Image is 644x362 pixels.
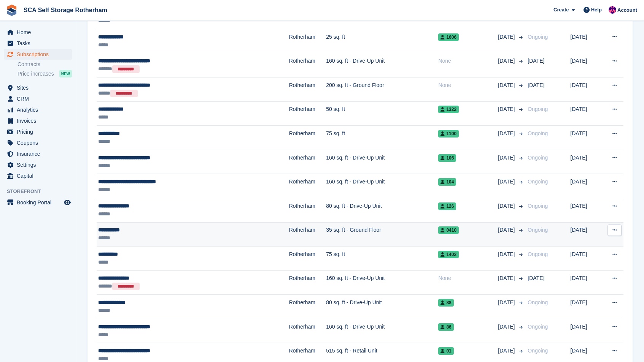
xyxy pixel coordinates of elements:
td: 160 sq. ft - Drive-Up Unit [326,150,438,174]
td: 80 sq. ft - Drive-Up Unit [326,198,438,222]
td: Rotherham [289,295,326,319]
a: menu [4,138,72,148]
span: [DATE] [498,299,516,307]
span: Ongoing [528,299,548,305]
a: menu [4,160,72,170]
span: [DATE] [498,178,516,186]
td: [DATE] [570,270,601,295]
a: menu [4,171,72,181]
a: menu [4,49,72,60]
div: NEW [59,70,72,77]
div: None [438,57,498,65]
td: 75 sq. ft [326,126,438,150]
span: [DATE] [498,154,516,162]
span: 106 [438,154,456,162]
a: menu [4,126,72,137]
td: 200 sq. ft - Ground Floor [326,77,438,101]
td: Rotherham [289,126,326,150]
a: menu [4,149,72,159]
a: menu [4,82,72,93]
td: 80 sq. ft - Drive-Up Unit [326,295,438,319]
td: 50 sq. ft [326,101,438,126]
span: Subscriptions [17,49,62,60]
td: [DATE] [570,77,601,101]
img: Sam Chapman [609,6,616,14]
td: Rotherham [289,247,326,271]
td: 160 sq. ft - Drive-Up Unit [326,319,438,343]
span: Ongoing [528,227,548,233]
td: Rotherham [289,319,326,343]
span: Help [591,6,602,14]
span: Settings [17,160,62,170]
span: [DATE] [528,82,544,88]
a: SCA Self Storage Rotherham [21,4,110,16]
span: Ongoing [528,179,548,185]
td: [DATE] [570,29,601,53]
span: Analytics [17,104,62,115]
span: [DATE] [498,130,516,138]
span: 01 [438,347,453,355]
td: [DATE] [570,126,601,150]
span: [DATE] [498,250,516,258]
span: Ongoing [528,324,548,330]
span: Create [553,6,569,14]
a: menu [4,93,72,104]
span: Ongoing [528,34,548,40]
span: Storefront [7,188,76,195]
a: Preview store [63,198,72,207]
span: [DATE] [498,81,516,89]
span: Invoices [17,115,62,126]
div: None [438,81,498,89]
td: [DATE] [570,150,601,174]
span: Home [17,27,62,38]
span: Booking Portal [17,197,62,208]
td: Rotherham [289,270,326,295]
td: 160 sq. ft - Drive-Up Unit [326,270,438,295]
span: 0410 [438,226,459,234]
td: Rotherham [289,53,326,77]
span: 1100 [438,130,459,138]
span: 1322 [438,106,459,113]
td: [DATE] [570,222,601,247]
td: 25 sq. ft [326,29,438,53]
span: [DATE] [498,323,516,331]
span: Pricing [17,126,62,137]
span: Account [617,6,637,14]
td: [DATE] [570,198,601,222]
td: 160 sq. ft - Drive-Up Unit [326,53,438,77]
span: Coupons [17,138,62,148]
td: [DATE] [570,174,601,198]
td: [DATE] [570,319,601,343]
span: 126 [438,202,456,210]
span: 104 [438,178,456,186]
a: Contracts [17,61,72,68]
td: Rotherham [289,198,326,222]
span: CRM [17,93,62,104]
span: [DATE] [498,33,516,41]
td: Rotherham [289,29,326,53]
span: [DATE] [498,105,516,113]
td: Rotherham [289,150,326,174]
span: Price increases [17,70,54,77]
td: Rotherham [289,77,326,101]
a: menu [4,27,72,38]
span: Ongoing [528,106,548,112]
td: 75 sq. ft [326,247,438,271]
span: Sites [17,82,62,93]
span: Ongoing [528,251,548,257]
div: None [438,274,498,282]
span: Ongoing [528,348,548,354]
img: stora-icon-8386f47178a22dfd0bd8f6a31ec36ba5ce8667c1dd55bd0f319d3a0aa187defe.svg [6,5,17,16]
span: 1402 [438,251,459,258]
a: Price increases NEW [17,70,72,78]
span: [DATE] [498,347,516,355]
a: menu [4,115,72,126]
span: 1606 [438,33,459,41]
td: [DATE] [570,53,601,77]
span: Insurance [17,149,62,159]
td: Rotherham [289,174,326,198]
span: Ongoing [528,130,548,136]
td: 160 sq. ft - Drive-Up Unit [326,174,438,198]
td: [DATE] [570,101,601,126]
span: [DATE] [528,58,544,64]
